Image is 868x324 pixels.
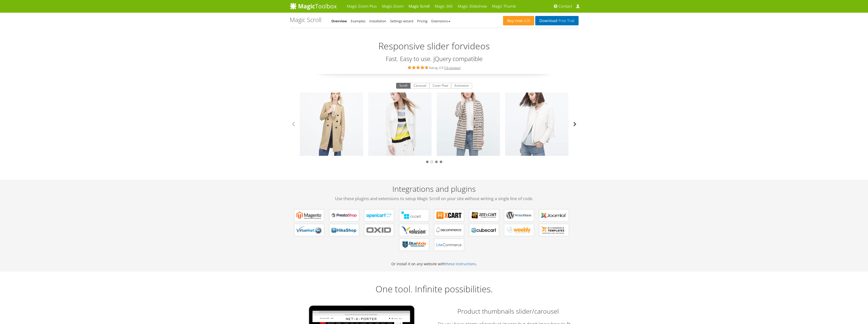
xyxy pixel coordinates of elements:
[399,209,429,221] a: Magic Scroll for CS-Cart
[294,224,324,236] a: Magic Scroll for VirtueMart
[434,209,464,221] a: Magic Scroll for X-Cart
[504,209,534,221] a: Magic Scroll for WordPress
[471,226,497,234] b: Magic Scroll for CubeCart
[436,226,462,234] b: Magic Scroll for osCommerce
[506,226,532,234] b: Magic Scroll for Weebly
[434,239,464,251] a: Magic Scroll for LiteCommerce
[290,196,579,202] span: Use these plugins and extensions to setup Magic Scroll on your site without writing a single line...
[504,224,534,236] a: Magic Scroll for Weebly
[329,224,359,236] a: Magic Scroll for HikaShop
[369,19,386,23] a: Installation
[434,224,464,236] a: Magic Scroll for osCommerce
[438,307,579,316] h2: Product thumbnails slider/carousel
[401,241,427,249] b: Magic Scroll for BlueVoda
[290,185,579,202] h2: Integrations and plugins
[366,212,392,219] b: Magic Scroll for OpenCart
[290,55,579,62] h3: Fast. Easy to use. jQuery compatible
[399,224,429,236] a: Magic Scroll for Volusion
[297,212,322,219] b: Magic Scroll for Magento
[469,224,499,236] a: Magic Scroll for CubeCart
[290,16,321,23] h1: Magic Scroll
[399,239,429,251] a: Magic Scroll for BlueVoda
[390,19,413,23] a: Settings wizard
[290,284,579,294] h2: One tool. Infinite possibilities.
[331,19,347,23] a: Overview
[401,212,427,219] b: Magic Scroll for CS-Cart
[535,16,578,25] a: DownloadFree Trial
[557,19,574,23] span: Free Trial
[506,212,532,219] b: Magic Scroll for WordPress
[463,40,490,53] span: videos
[541,226,567,234] b: Magic Scroll for ecommerce Templates
[351,19,365,23] a: Examples
[503,16,534,25] a: Buy now£29
[431,19,450,23] a: Extensions
[290,34,579,53] h2: Responsive slider for
[436,241,462,249] b: Magic Scroll for LiteCommerce
[331,226,357,234] b: Magic Scroll for HikaShop
[290,2,337,10] img: MagicToolbox.com - Image tools for your website
[523,19,530,23] span: £29
[290,65,579,70] div: Rating: 4.9 ( )
[290,180,579,272] div: Or install it on any website with .
[539,209,569,221] a: Magic Scroll for Joomla
[396,83,411,89] button: Scroll
[329,209,359,221] a: Magic Scroll for PrestaShop
[436,212,462,219] b: Magic Scroll for X-Cart
[469,209,499,221] a: Magic Scroll for Zen Cart
[539,224,569,236] a: Magic Scroll for ecommerce Templates
[410,83,430,89] button: Carousel
[445,261,476,266] a: these instructions
[331,212,357,219] b: Magic Scroll for PrestaShop
[471,212,497,219] b: Magic Scroll for Zen Cart
[364,209,394,221] a: Magic Scroll for OpenCart
[541,212,567,219] b: Magic Scroll for Joomla
[429,83,451,89] button: Cover Flow
[559,4,572,9] span: Contact
[366,226,392,234] b: Magic Scroll for OXID
[451,83,472,89] button: Animation
[364,224,394,236] a: Magic Scroll for OXID
[401,226,427,234] b: Magic Scroll for Volusion
[445,66,460,70] a: 16 reviews
[417,19,428,23] a: Pricing
[297,226,322,234] b: Magic Scroll for VirtueMart
[294,209,324,221] a: Magic Scroll for Magento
